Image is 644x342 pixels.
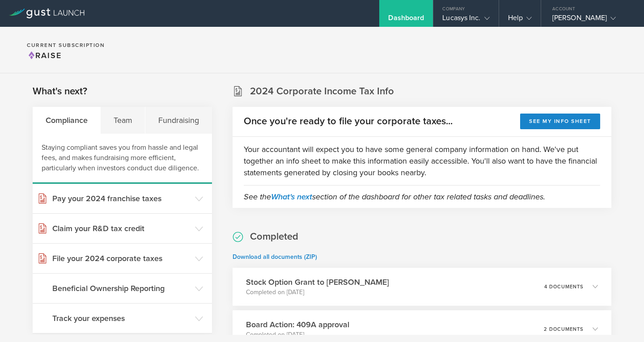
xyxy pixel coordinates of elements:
p: 4 documents [544,284,584,289]
h3: Beneficial Ownership Reporting [52,283,191,294]
a: What's next [271,192,312,202]
h3: Track your expenses [52,312,191,324]
h3: Board Action: 409A approval [246,319,349,330]
div: Fundraising [145,107,212,134]
h2: Once you're ready to file your corporate taxes... [244,115,453,128]
h2: Completed [250,230,298,243]
h3: Claim your R&D tax credit [52,223,191,234]
div: [PERSON_NAME] [552,13,628,27]
div: Staying compliant saves you from hassle and legal fees, and makes fundraising more efficient, par... [33,134,212,184]
h2: 2024 Corporate Income Tax Info [250,85,394,98]
h3: Pay your 2024 franchise taxes [52,193,191,204]
div: Team [101,107,145,134]
p: 2 documents [544,327,584,332]
div: Compliance [33,107,101,134]
button: See my info sheet [520,114,600,129]
h2: What's next? [33,85,87,98]
span: Raise [27,51,62,60]
p: Completed on [DATE] [246,288,389,297]
div: Dashboard [388,13,424,27]
div: Help [508,13,532,27]
h3: Stock Option Grant to [PERSON_NAME] [246,276,389,288]
a: Download all documents (ZIP) [233,253,317,261]
p: Your accountant will expect you to have some general company information on hand. We've put toget... [244,144,600,178]
em: See the section of the dashboard for other tax related tasks and deadlines. [244,192,545,202]
h2: Current Subscription [27,42,105,48]
p: Completed on [DATE] [246,330,349,339]
div: Lucasys Inc. [442,13,489,27]
h3: File your 2024 corporate taxes [52,253,191,264]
